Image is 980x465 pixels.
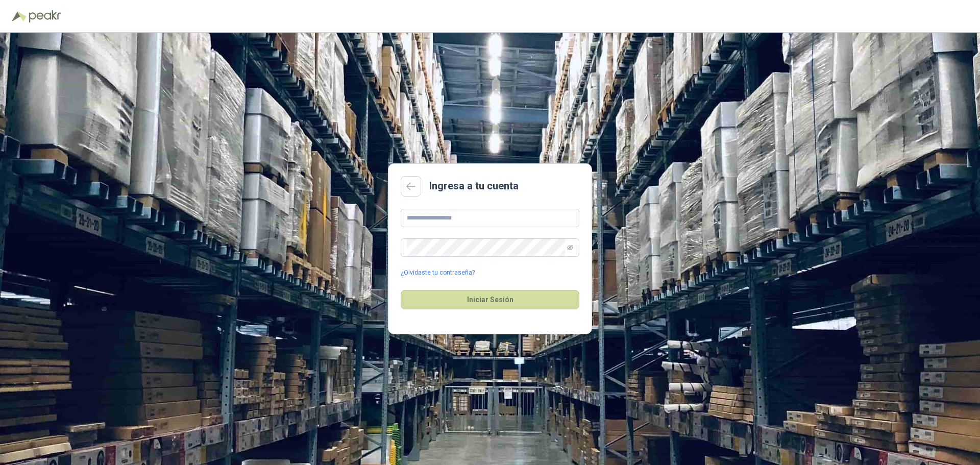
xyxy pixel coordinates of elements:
img: Peakr [29,10,61,22]
h2: Ingresa a tu cuenta [429,178,519,194]
a: ¿Olvidaste tu contraseña? [401,268,475,278]
span: eye-invisible [567,244,573,251]
img: Logo [12,11,27,21]
button: Iniciar Sesión [401,290,579,309]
